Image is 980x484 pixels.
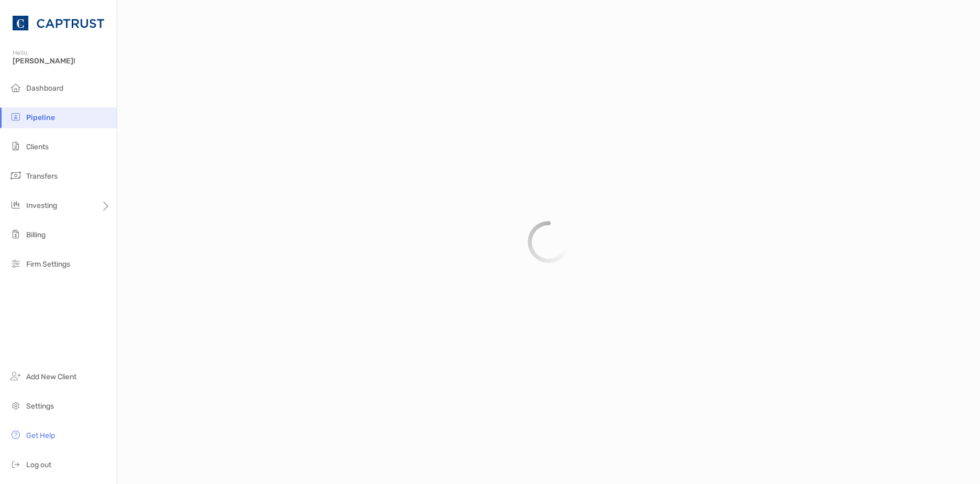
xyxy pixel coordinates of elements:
[26,113,55,122] span: Pipeline
[9,257,22,270] img: firm-settings icon
[26,260,70,269] span: Firm Settings
[26,201,57,210] span: Investing
[13,4,104,42] img: CAPTRUST Logo
[9,399,22,412] img: settings icon
[9,370,22,382] img: add_new_client icon
[9,81,22,94] img: dashboard icon
[26,460,51,469] span: Log out
[9,140,22,152] img: clients icon
[26,230,46,239] span: Billing
[9,228,22,240] img: billing icon
[26,402,54,411] span: Settings
[9,111,22,123] img: pipeline icon
[26,431,55,440] span: Get Help
[26,172,58,181] span: Transfers
[9,199,22,211] img: investing icon
[26,142,49,151] span: Clients
[26,372,76,381] span: Add New Client
[9,169,22,182] img: transfers icon
[26,84,63,93] span: Dashboard
[9,458,22,470] img: logout icon
[13,57,110,65] span: [PERSON_NAME]!
[9,428,22,441] img: get-help icon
